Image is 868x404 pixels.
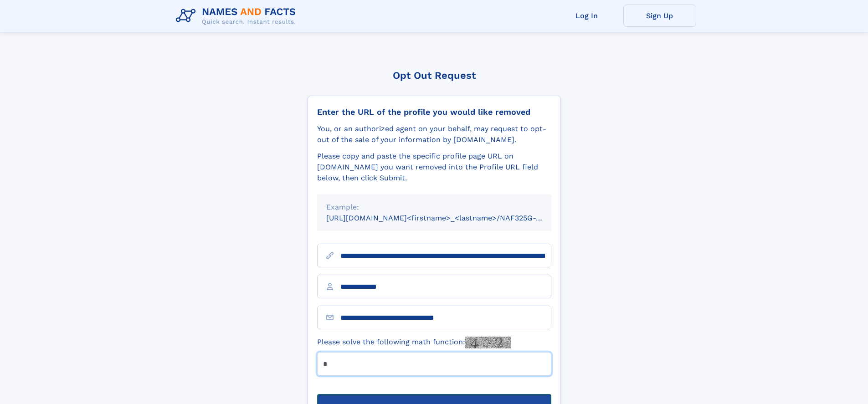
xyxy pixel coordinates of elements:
[317,337,511,348] label: Please solve the following math function:
[317,123,551,145] div: You, or an authorized agent on your behalf, may request to opt-out of the sale of your informatio...
[317,151,551,184] div: Please copy and paste the specific profile page URL on [DOMAIN_NAME] you want removed into the Pr...
[172,4,303,28] img: Logo Names and Facts
[550,5,623,27] a: Log In
[326,214,569,222] small: [URL][DOMAIN_NAME]<firstname>_<lastname>/NAF325G-xxxxxxxx
[317,107,551,117] div: Enter the URL of the profile you would like removed
[326,202,542,213] div: Example:
[308,70,561,81] div: Opt Out Request
[623,5,696,27] a: Sign Up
